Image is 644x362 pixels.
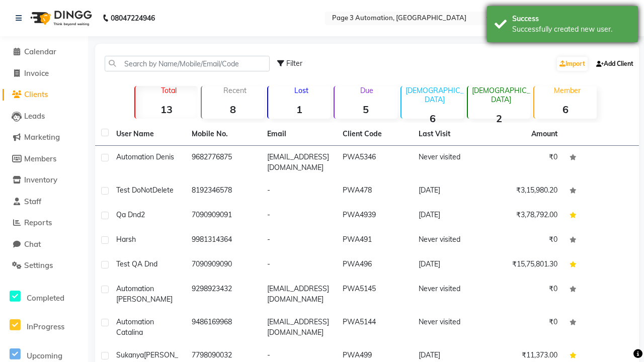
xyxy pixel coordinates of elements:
span: Harsh [116,235,136,244]
th: Mobile No. [186,123,261,146]
div: Successfully created new user. [512,24,630,35]
td: [DATE] [413,253,488,278]
td: 7090909090 [186,253,261,278]
span: Filter [286,59,302,68]
span: Upcoming [27,351,62,360]
a: Reports [3,217,86,229]
td: - [261,204,337,228]
strong: 13 [135,103,198,116]
span: Marketing [24,132,60,142]
td: PWA491 [337,228,412,253]
td: 9486169968 [186,311,261,344]
th: Client Code [337,123,412,146]
span: Automation [PERSON_NAME] [116,284,173,304]
td: [DATE] [413,179,488,204]
span: Chat [24,239,41,249]
th: Amount [525,123,563,145]
b: 08047224946 [111,4,155,32]
td: ₹15,75,801.30 [488,253,563,278]
span: Staff [24,197,41,206]
a: Import [557,57,588,71]
td: [DATE] [413,204,488,228]
a: Settings [3,260,86,271]
a: Calendar [3,46,86,58]
p: [DEMOGRAPHIC_DATA] [472,86,530,104]
span: Settings [24,260,53,270]
td: - [261,179,337,204]
td: ₹3,78,792.00 [488,204,563,228]
td: 9682776875 [186,146,261,179]
td: ₹3,15,980.20 [488,179,563,204]
span: Invoice [24,68,49,78]
strong: 1 [268,103,331,116]
span: Leads [24,111,45,121]
span: Calendar [24,47,56,56]
p: Due [337,86,397,95]
td: ₹0 [488,311,563,344]
th: Email [261,123,337,146]
td: PWA5145 [337,278,412,311]
span: Automation Denis [116,152,174,161]
a: Inventory [3,174,86,186]
a: Add Client [594,57,636,71]
td: - [261,253,337,278]
a: Chat [3,239,86,250]
td: PWA496 [337,253,412,278]
td: ₹0 [488,228,563,253]
a: Members [3,153,86,165]
td: Never visited [413,146,488,179]
td: [EMAIL_ADDRESS][DOMAIN_NAME] [261,311,337,344]
td: 7090909091 [186,204,261,228]
td: PWA478 [337,179,412,204]
td: Never visited [413,311,488,344]
td: 8192346578 [186,179,261,204]
strong: 2 [468,112,530,125]
span: Members [24,154,56,163]
span: Test QA Dnd [116,259,157,268]
td: Never visited [413,278,488,311]
div: Success [512,14,630,24]
td: PWA4939 [337,204,412,228]
a: Invoice [3,68,86,79]
p: [DEMOGRAPHIC_DATA] [406,86,464,104]
span: Test DoNotDelete [116,186,174,195]
td: [EMAIL_ADDRESS][DOMAIN_NAME] [261,146,337,179]
strong: 5 [335,103,397,116]
span: InProgress [27,322,64,331]
span: Reports [24,218,52,227]
p: Lost [272,86,331,95]
p: Total [139,86,198,95]
input: Search by Name/Mobile/Email/Code [105,56,270,71]
td: [EMAIL_ADDRESS][DOMAIN_NAME] [261,278,337,311]
td: PWA5144 [337,311,412,344]
td: PWA5346 [337,146,412,179]
a: Leads [3,111,86,122]
td: ₹0 [488,146,563,179]
span: Inventory [24,175,57,185]
a: Staff [3,196,86,208]
td: 9298923432 [186,278,261,311]
span: Clients [24,89,48,99]
a: Clients [3,89,86,101]
a: Marketing [3,132,86,143]
td: 9981314364 [186,228,261,253]
span: Automation Catalina [116,317,154,337]
p: Recent [206,86,264,95]
span: Qa Dnd2 [116,210,145,219]
strong: 6 [401,112,464,125]
td: Never visited [413,228,488,253]
th: Last Visit [413,123,488,146]
p: Member [538,86,597,95]
th: User Name [110,123,186,146]
strong: 8 [202,103,264,116]
td: - [261,228,337,253]
td: ₹0 [488,278,563,311]
span: Sukanya [116,350,144,359]
strong: 6 [534,103,597,116]
span: Completed [27,293,64,303]
img: logo [26,4,95,32]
